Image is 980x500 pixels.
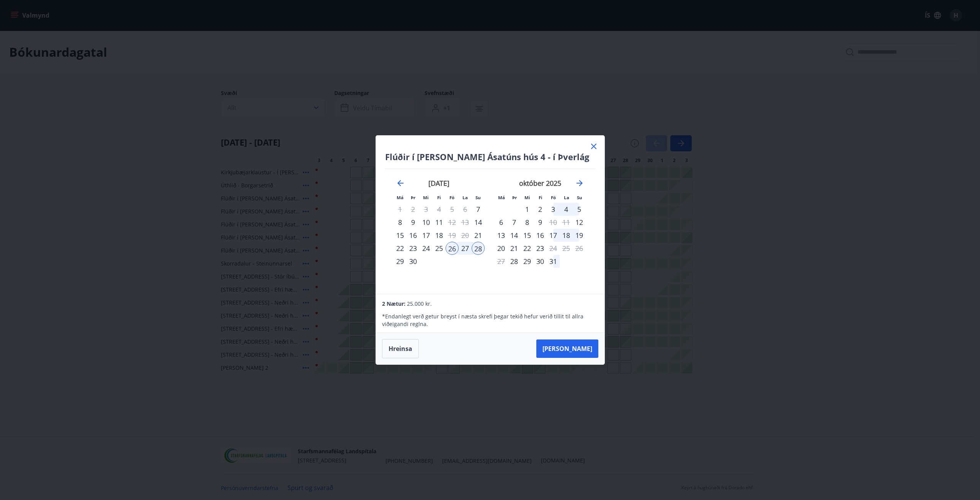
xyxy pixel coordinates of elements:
small: Fi [437,195,441,200]
div: Aðeins innritun í boði [472,203,485,216]
td: Not available. mánudagur, 27. október 2025 [495,255,508,268]
td: Choose miðvikudagur, 24. september 2025 as your check-in date. It’s available. [420,242,433,255]
small: La [462,195,468,200]
td: Not available. laugardagur, 13. september 2025 [459,216,472,229]
td: Choose sunnudagur, 12. október 2025 as your check-in date. It’s available. [573,216,586,229]
td: Choose sunnudagur, 21. september 2025 as your check-in date. It’s available. [472,229,485,242]
div: Move backward to switch to the previous month. [396,179,405,188]
div: Aðeins innritun í boði [573,216,586,229]
td: Choose sunnudagur, 5. október 2025 as your check-in date. It’s available. [573,203,586,216]
div: Aðeins innritun í boði [472,229,485,242]
div: 1 [521,203,534,216]
td: Choose þriðjudagur, 30. september 2025 as your check-in date. It’s available. [407,255,420,268]
div: 26 [446,242,459,255]
div: 2 [534,203,547,216]
span: 2 Nætur: [382,300,405,307]
td: Choose föstudagur, 3. október 2025 as your check-in date. It’s available. [547,203,560,216]
div: 30 [534,255,547,268]
div: 21 [508,242,521,255]
div: 14 [508,229,521,242]
td: Not available. laugardagur, 20. september 2025 [459,229,472,242]
td: Not available. mánudagur, 1. september 2025 [394,203,407,216]
td: Not available. föstudagur, 5. september 2025 [446,203,459,216]
small: La [564,195,569,200]
td: Choose þriðjudagur, 9. september 2025 as your check-in date. It’s available. [407,216,420,229]
td: Choose fimmtudagur, 18. september 2025 as your check-in date. It’s available. [433,229,446,242]
div: 18 [560,229,573,242]
td: Choose miðvikudagur, 22. október 2025 as your check-in date. It’s available. [521,242,534,255]
div: 27 [459,242,472,255]
td: Choose föstudagur, 17. október 2025 as your check-in date. It’s available. [547,229,560,242]
span: 25.000 kr. [407,300,432,307]
small: Fö [551,195,556,200]
td: Choose miðvikudagur, 29. október 2025 as your check-in date. It’s available. [521,255,534,268]
div: 20 [495,242,508,255]
td: Choose miðvikudagur, 8. október 2025 as your check-in date. It’s available. [521,216,534,229]
div: Aðeins innritun í boði [472,216,485,229]
td: Choose mánudagur, 20. október 2025 as your check-in date. It’s available. [495,242,508,255]
div: 8 [521,216,534,229]
td: Choose laugardagur, 4. október 2025 as your check-in date. It’s available. [560,203,573,216]
td: Selected as end date. sunnudagur, 28. september 2025 [472,242,485,255]
div: 4 [560,203,573,216]
div: 23 [534,242,547,255]
div: 18 [433,229,446,242]
strong: október 2025 [519,179,561,188]
td: Not available. laugardagur, 11. október 2025 [560,216,573,229]
td: Choose fimmtudagur, 25. september 2025 as your check-in date. It’s available. [433,242,446,255]
td: Choose fimmtudagur, 30. október 2025 as your check-in date. It’s available. [534,255,547,268]
td: Choose þriðjudagur, 7. október 2025 as your check-in date. It’s available. [508,216,521,229]
div: 24 [420,242,433,255]
div: 28 [472,242,485,255]
small: Má [498,195,505,200]
div: 15 [521,229,534,242]
div: 22 [521,242,534,255]
div: 29 [394,255,407,268]
div: 25 [433,242,446,255]
td: Choose þriðjudagur, 14. október 2025 as your check-in date. It’s available. [508,229,521,242]
td: Not available. sunnudagur, 26. október 2025 [573,242,586,255]
strong: [DATE] [428,179,449,188]
small: Su [475,195,481,200]
td: Choose fimmtudagur, 23. október 2025 as your check-in date. It’s available. [534,242,547,255]
small: Fi [539,195,542,200]
div: 16 [534,229,547,242]
td: Choose fimmtudagur, 9. október 2025 as your check-in date. It’s available. [534,216,547,229]
td: Choose þriðjudagur, 16. september 2025 as your check-in date. It’s available. [407,229,420,242]
td: Not available. laugardagur, 6. september 2025 [459,203,472,216]
div: Aðeins innritun í boði [508,255,521,268]
div: 11 [433,216,446,229]
td: Choose föstudagur, 10. október 2025 as your check-in date. It’s available. [547,216,560,229]
td: Choose fimmtudagur, 2. október 2025 as your check-in date. It’s available. [534,203,547,216]
td: Choose miðvikudagur, 1. október 2025 as your check-in date. It’s available. [521,203,534,216]
p: * Endanlegt verð getur breyst í næsta skrefi þegar tekið hefur verið tillit til allra viðeigandi ... [382,313,598,328]
small: Þr [411,195,415,200]
td: Choose föstudagur, 24. október 2025 as your check-in date. It’s available. [547,242,560,255]
div: Calendar [385,169,595,285]
td: Choose mánudagur, 13. október 2025 as your check-in date. It’s available. [495,229,508,242]
td: Choose miðvikudagur, 15. október 2025 as your check-in date. It’s available. [521,229,534,242]
div: Move forward to switch to the next month. [575,179,584,188]
td: Not available. þriðjudagur, 2. september 2025 [407,203,420,216]
td: Not available. laugardagur, 25. október 2025 [560,242,573,255]
div: 15 [394,229,407,242]
td: Choose sunnudagur, 7. september 2025 as your check-in date. It’s available. [472,203,485,216]
td: Selected. laugardagur, 27. september 2025 [459,242,472,255]
button: [PERSON_NAME] [536,339,598,358]
h4: Flúðir í [PERSON_NAME] Ásatúns hús 4 - í Þverlág [385,151,595,162]
td: Choose mánudagur, 6. október 2025 as your check-in date. It’s available. [495,216,508,229]
small: Mi [524,195,530,200]
button: Hreinsa [382,339,419,358]
td: Choose miðvikudagur, 17. september 2025 as your check-in date. It’s available. [420,229,433,242]
td: Choose föstudagur, 19. september 2025 as your check-in date. It’s available. [446,229,459,242]
small: Þr [512,195,517,200]
div: Aðeins útritun í boði [446,216,459,229]
div: 9 [534,216,547,229]
div: 31 [547,255,560,268]
td: Selected as start date. föstudagur, 26. september 2025 [446,242,459,255]
div: 3 [547,203,560,216]
div: 8 [394,216,407,229]
div: 30 [407,255,420,268]
td: Not available. miðvikudagur, 3. september 2025 [420,203,433,216]
div: 9 [407,216,420,229]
